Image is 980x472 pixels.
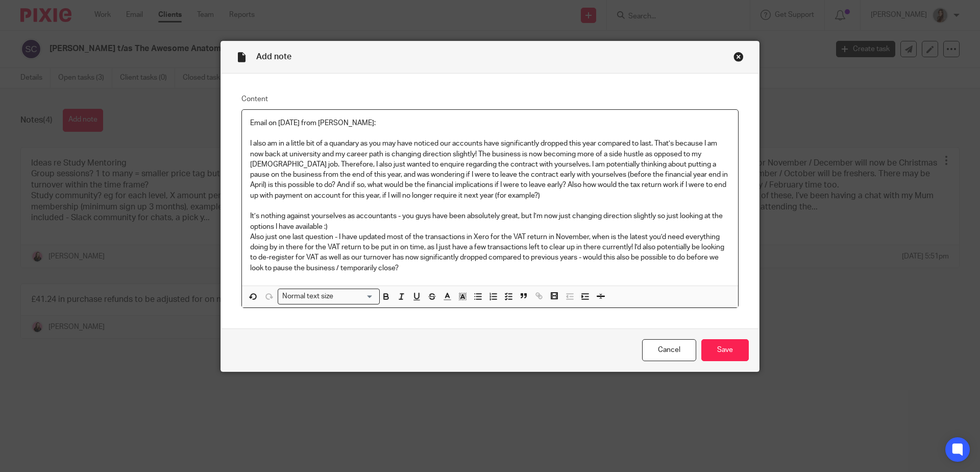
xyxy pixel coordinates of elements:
input: Save [701,339,749,361]
a: Cancel [642,339,696,361]
div: Search for option [278,289,380,304]
input: Search for option [337,291,374,302]
p: Email on [DATE] from [PERSON_NAME]: [250,118,730,128]
span: Add note [256,53,291,61]
div: Close this dialog window [733,52,744,62]
span: Normal text size [280,291,336,302]
label: Content [241,94,739,104]
p: I also am in a little bit of a quandary as you may have noticed our accounts have significantly d... [250,138,730,273]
